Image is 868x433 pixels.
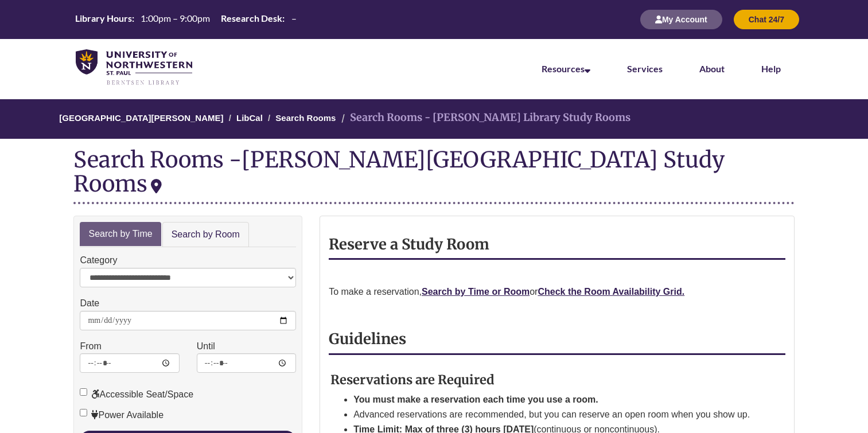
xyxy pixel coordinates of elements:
[761,63,781,74] a: Help
[71,12,301,27] a: Hours Today
[291,13,297,24] span: –
[699,63,725,74] a: About
[71,12,136,25] th: Library Hours:
[640,14,722,24] a: My Account
[329,284,785,299] p: To make a reservation, or
[538,287,684,297] a: Check the Room Availability Grid.
[76,49,192,86] img: UNWSP Library Logo
[197,339,215,354] label: Until
[80,387,193,402] label: Accessible Seat/Space
[216,12,286,25] th: Research Desk:
[353,407,757,422] li: Advanced reservations are recommended, but you can reserve an open room when you show up.
[640,10,722,29] button: My Account
[734,10,799,29] button: Chat 24/7
[80,253,117,268] label: Category
[59,113,223,123] a: [GEOGRAPHIC_DATA][PERSON_NAME]
[80,296,99,311] label: Date
[353,395,598,404] strong: You must make a reservation each time you use a room.
[73,146,725,197] div: [PERSON_NAME][GEOGRAPHIC_DATA] Study Rooms
[73,147,794,204] div: Search Rooms -
[734,14,799,24] a: Chat 24/7
[80,388,87,396] input: Accessible Seat/Space
[141,13,210,24] span: 1:00pm – 9:00pm
[236,113,263,123] a: LibCal
[80,408,164,423] label: Power Available
[73,99,794,139] nav: Breadcrumb
[329,330,406,348] strong: Guidelines
[80,339,101,354] label: From
[71,12,301,26] table: Hours Today
[275,113,336,123] a: Search Rooms
[627,63,663,74] a: Services
[162,222,249,248] a: Search by Room
[330,372,495,388] strong: Reservations are Required
[542,63,590,74] a: Resources
[80,409,87,416] input: Power Available
[80,222,161,247] a: Search by Time
[338,110,630,126] li: Search Rooms - [PERSON_NAME] Library Study Rooms
[329,235,489,253] strong: Reserve a Study Room
[422,287,530,297] a: Search by Time or Room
